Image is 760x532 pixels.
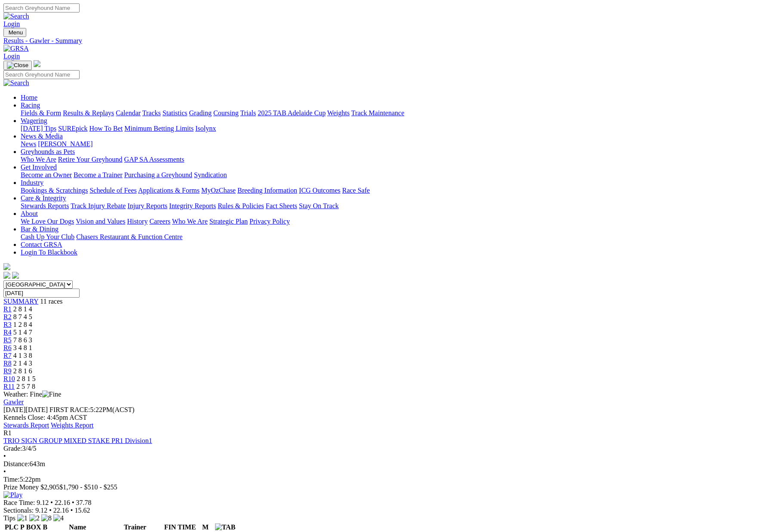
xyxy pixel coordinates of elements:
[201,187,236,194] a: MyOzChase
[74,507,90,514] span: 15.62
[149,218,170,225] a: Careers
[3,298,38,305] a: SUMMARY
[29,514,40,522] img: 2
[3,336,12,344] span: R5
[71,202,126,209] a: Track Injury Rebate
[34,60,40,67] img: logo-grsa-white.png
[3,398,24,406] a: Gawler
[240,109,256,117] a: Trials
[3,28,26,37] button: Toggle navigation
[21,187,88,194] a: Bookings & Scratchings
[3,383,15,390] span: R11
[13,336,32,344] span: 7 8 6 3
[3,375,15,382] a: R10
[189,109,212,117] a: Grading
[21,179,43,186] a: Industry
[89,125,123,132] a: How To Bet
[3,37,757,45] div: Results - Gawler - Summary
[3,70,80,79] input: Search
[21,163,57,171] a: Get Involved
[21,156,56,163] a: Who We Are
[3,483,757,491] div: Prize Money $2,905
[21,233,757,241] div: Bar & Dining
[21,101,40,109] a: Racing
[21,210,38,217] a: About
[49,523,106,532] th: Name
[3,329,12,336] a: R4
[3,445,757,452] div: 3/4/5
[21,225,58,233] a: Bar & Dining
[21,202,69,209] a: Stewards Reports
[21,140,36,148] a: News
[3,514,15,522] span: Tips
[124,156,185,163] a: GAP SA Assessments
[299,187,340,194] a: ICG Outcomes
[21,94,37,101] a: Home
[3,367,12,375] a: R9
[249,218,290,225] a: Privacy Policy
[43,523,47,531] span: B
[169,202,216,209] a: Integrity Reports
[5,523,18,531] span: PLC
[3,79,29,87] img: Search
[55,499,70,506] span: 22.16
[51,421,94,429] a: Weights Report
[16,383,35,390] span: 2 5 7 8
[3,344,12,351] a: R6
[37,499,49,506] span: 9.12
[71,507,73,514] span: •
[124,171,192,178] a: Purchasing a Greyhound
[3,421,49,429] a: Stewards Report
[50,499,53,506] span: •
[13,305,32,313] span: 2 8 1 4
[76,233,182,240] a: Chasers Restaurant & Function Centre
[3,445,22,452] span: Grade:
[53,507,69,514] span: 22.16
[76,218,125,225] a: Vision and Values
[26,523,41,531] span: BOX
[17,375,36,382] span: 2 8 1 5
[13,321,32,328] span: 1 2 8 4
[266,202,297,209] a: Fact Sheets
[49,406,135,413] span: 5:22PM(ACST)
[21,194,66,202] a: Care & Integrity
[17,514,28,522] img: 1
[13,352,32,359] span: 4 1 3 8
[3,3,80,12] input: Search
[63,109,114,117] a: Results & Replays
[21,171,757,179] div: Get Involved
[213,109,239,117] a: Coursing
[21,117,47,124] a: Wagering
[215,523,236,531] img: TAB
[3,313,12,320] span: R2
[7,62,28,69] img: Close
[116,109,141,117] a: Calendar
[13,367,32,375] span: 2 8 1 6
[3,360,12,367] a: R8
[40,298,62,305] span: 11 races
[327,109,350,117] a: Weights
[49,507,52,514] span: •
[53,514,64,522] img: 4
[21,202,757,210] div: Care & Integrity
[299,202,338,209] a: Stay On Track
[163,109,188,117] a: Statistics
[3,52,20,60] a: Login
[3,507,34,514] span: Sectionals:
[76,499,92,506] span: 37.78
[209,218,248,225] a: Strategic Plan
[3,352,12,359] span: R7
[13,344,32,351] span: 3 4 8 1
[21,218,757,225] div: About
[21,218,74,225] a: We Love Our Dogs
[21,140,757,148] div: News & Media
[124,125,194,132] a: Minimum Betting Limits
[3,305,12,313] span: R1
[58,125,87,132] a: SUREpick
[108,523,163,532] th: Trainer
